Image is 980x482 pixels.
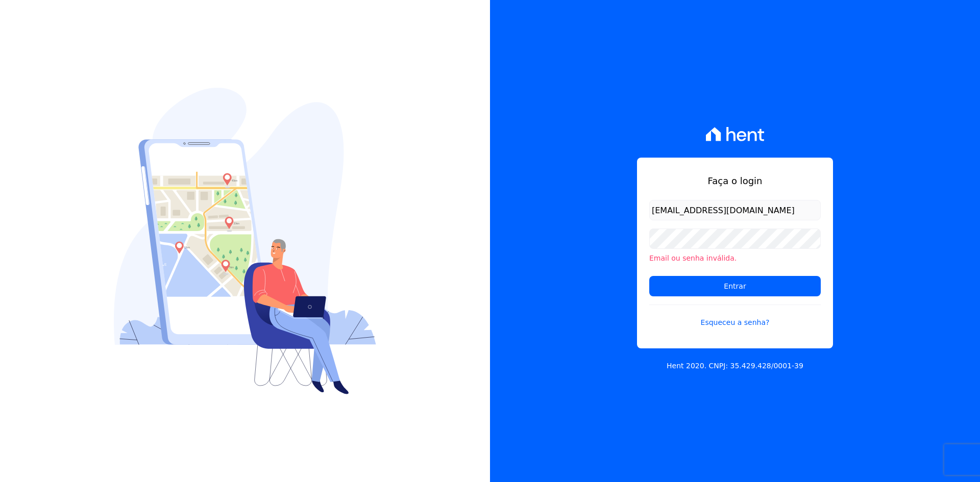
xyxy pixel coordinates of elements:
[649,253,821,264] li: Email ou senha inválida.
[667,361,803,371] p: Hent 2020. CNPJ: 35.429.428/0001-39
[649,276,821,296] input: Entrar
[649,305,821,328] a: Esqueceu a senha?
[114,88,376,394] img: Login
[649,174,821,188] h1: Faça o login
[649,200,821,220] input: Email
